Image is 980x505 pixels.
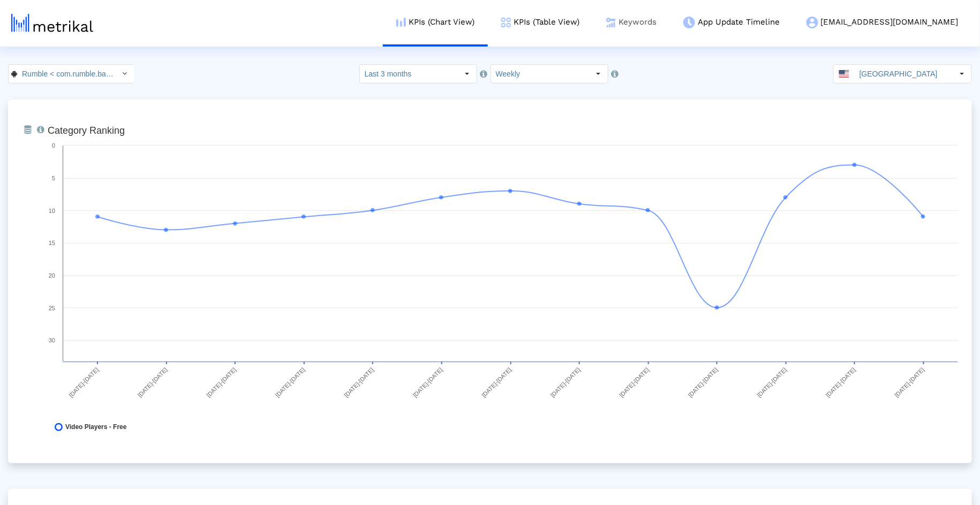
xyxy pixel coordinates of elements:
[683,17,695,28] img: app-update-menu-icon.png
[806,17,818,28] img: my-account-menu-icon.png
[458,65,477,83] div: Select
[412,366,444,399] text: [DATE]-[DATE]
[52,175,55,181] text: 5
[687,366,719,399] text: [DATE]-[DATE]
[480,366,512,399] text: [DATE]-[DATE]
[501,18,511,27] img: kpi-table-menu-icon.png
[52,142,55,149] text: 0
[619,366,651,399] text: [DATE]-[DATE]
[65,423,127,431] span: Video Players - Free
[137,366,169,399] text: [DATE]-[DATE]
[590,65,608,83] div: Select
[11,14,93,32] img: metrical-logo-light.png
[756,366,788,399] text: [DATE]-[DATE]
[49,305,55,311] text: 25
[48,125,125,136] tspan: Category Ranking
[894,366,926,399] text: [DATE]-[DATE]
[67,366,100,399] text: [DATE]-[DATE]
[116,65,134,83] div: Select
[606,18,616,27] img: keywords.png
[205,366,237,399] text: [DATE]-[DATE]
[49,272,55,279] text: 20
[825,366,857,399] text: [DATE]-[DATE]
[274,366,306,399] text: [DATE]-[DATE]
[549,366,582,399] text: [DATE]-[DATE]
[343,366,375,399] text: [DATE]-[DATE]
[49,337,55,343] text: 30
[953,65,971,83] div: Select
[49,208,55,214] text: 10
[49,240,55,246] text: 15
[396,18,406,27] img: kpi-chart-menu-icon.png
